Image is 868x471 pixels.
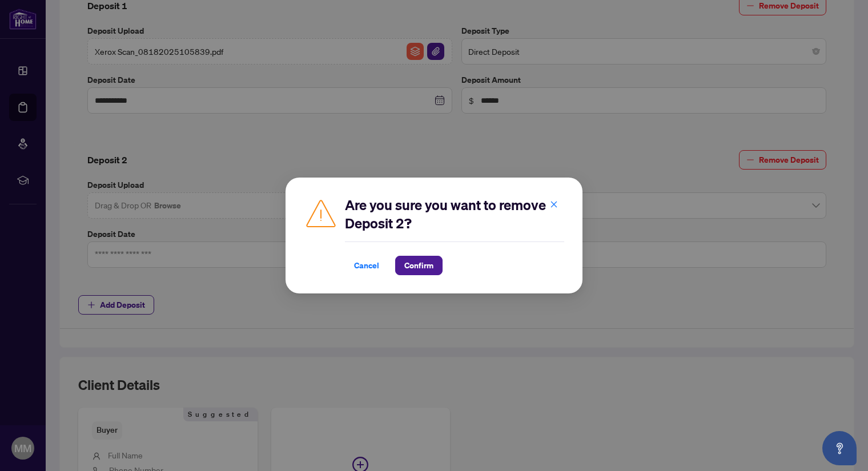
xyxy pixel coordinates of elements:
[345,196,564,232] h2: Are you sure you want to remove Deposit 2?
[304,196,338,230] img: Caution Icon
[345,256,388,275] button: Cancel
[550,200,558,208] span: close
[822,431,857,465] button: Open asap
[404,256,433,275] span: Confirm
[354,256,379,275] span: Cancel
[395,256,443,275] button: Confirm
